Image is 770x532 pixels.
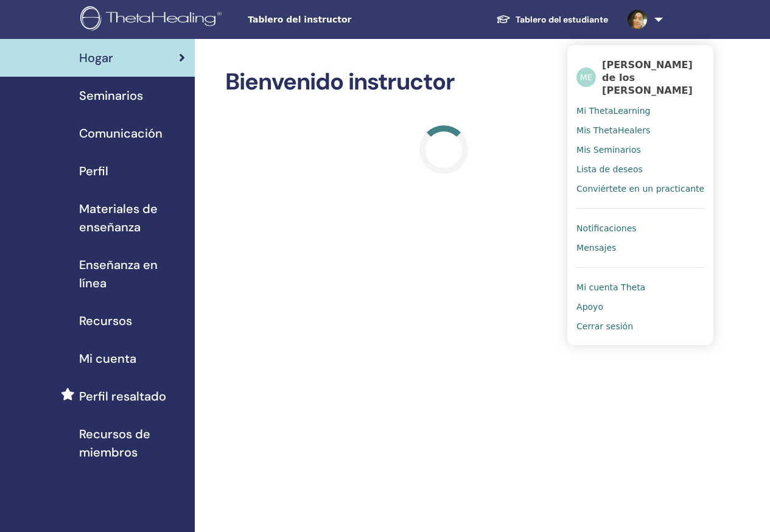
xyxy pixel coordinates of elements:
span: Recursos [79,312,132,330]
a: ME[PERSON_NAME] de los [PERSON_NAME] [576,54,704,101]
a: Mi cuenta Theta [576,278,704,297]
span: Mi cuenta [79,349,136,368]
a: Tablero del estudiante [486,9,618,31]
a: Mis ThetaHealers [576,121,704,140]
span: Tablero del instructor [248,13,430,26]
span: Recursos de miembros [79,425,185,461]
span: [PERSON_NAME] de los [PERSON_NAME] [602,58,704,97]
span: Notificaciones [576,223,636,234]
a: Mensajes [576,238,704,257]
span: Comunicación [79,124,163,142]
span: Materiales de enseñanza [79,200,185,236]
a: Apoyo [576,297,704,317]
a: Lista de deseos [576,159,704,179]
span: Enseñanza en línea [79,256,185,292]
a: Conviértete en un practicante [576,179,704,198]
span: ME [576,68,596,87]
img: default.jpg [628,10,647,29]
span: Mis ThetaHealers [576,125,650,136]
span: Perfil [79,162,108,180]
a: Mi ThetaLearning [576,101,704,121]
span: Lista de deseos [576,164,643,175]
span: Seminarios [79,86,143,105]
img: graduation-cap-white.svg [496,14,511,24]
span: Conviértete en un practicante [576,183,704,194]
h2: Bienvenido instructor [225,68,663,96]
span: Mi ThetaLearning [576,105,650,116]
span: Mis Seminarios [576,144,641,155]
a: Notificaciones [576,219,704,238]
a: Mis Seminarios [576,140,704,159]
a: Cerrar sesión [576,317,704,336]
span: Apoyo [576,301,603,312]
span: Hogar [79,49,113,67]
span: Perfil resaltado [79,387,166,405]
img: logo.png [80,6,226,33]
span: Cerrar sesión [576,321,633,332]
span: Mensajes [576,242,616,253]
span: Mi cuenta Theta [576,282,645,293]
